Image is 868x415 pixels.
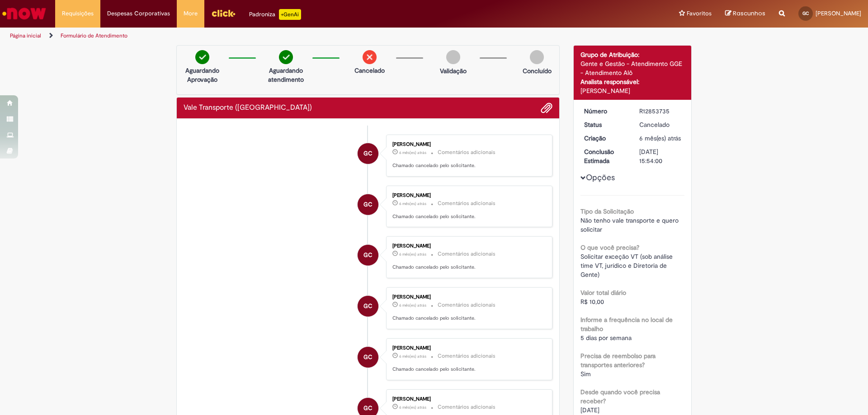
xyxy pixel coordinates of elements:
[438,352,495,360] small: Comentários adicionais
[399,354,426,359] span: 6 mês(es) atrás
[184,104,312,112] h2: Vale Transporte (VT) Histórico de tíquete
[354,66,385,75] p: Cancelado
[399,252,426,257] time: 03/04/2025 11:57:30
[438,200,495,207] small: Comentários adicionais
[399,405,426,410] time: 03/04/2025 11:57:28
[639,134,681,143] div: 26/03/2025 13:11:13
[392,294,543,300] div: [PERSON_NAME]
[392,396,543,402] div: [PERSON_NAME]
[399,150,426,155] time: 03/04/2025 11:57:33
[639,134,681,142] span: 6 mês(es) atrás
[363,244,373,266] span: GC
[279,50,293,64] img: check-circle-green.png
[61,32,127,39] a: Formulário de Atendimento
[580,77,685,86] div: Analista responsável:
[399,201,426,206] time: 03/04/2025 11:57:31
[725,9,765,18] a: Rascunhos
[358,296,378,317] div: Giovanna Candido
[816,9,861,17] span: [PERSON_NAME]
[279,9,301,20] p: +GenAi
[107,9,170,18] span: Despesas Corporativas
[523,66,552,75] p: Concluído
[249,9,301,20] div: Padroniza
[392,213,543,220] p: Chamado cancelado pelo solicitante.
[62,9,94,18] span: Requisições
[580,243,639,252] b: O que você precisa?
[392,345,543,351] div: [PERSON_NAME]
[580,50,685,59] div: Grupo de Atribuição:
[358,143,378,164] div: Giovanna Candido
[399,303,426,308] time: 03/04/2025 11:57:30
[530,50,544,64] img: img-circle-grey.png
[639,120,681,129] div: Cancelado
[392,366,543,373] p: Chamado cancelado pelo solicitante.
[446,50,460,64] img: img-circle-grey.png
[392,243,543,249] div: [PERSON_NAME]
[580,388,660,405] b: Desde quando você precisa receber?
[733,9,765,18] span: Rascunhos
[580,216,680,233] span: Não tenho vale transporte e quero solicitar
[184,9,198,18] span: More
[399,303,426,308] span: 6 mês(es) atrás
[639,134,681,142] time: 26/03/2025 13:11:13
[687,9,712,18] span: Favoritos
[392,264,543,271] p: Chamado cancelado pelo solicitante.
[580,352,656,369] b: Precisa de reembolso para transportes anteriores?
[580,334,632,342] span: 5 dias por semana
[438,149,495,156] small: Comentários adicionais
[363,143,373,164] span: GC
[580,59,685,77] div: Gente e Gestão - Atendimento GGE - Atendimento Alô
[399,201,426,206] span: 6 mês(es) atrás
[392,315,543,322] p: Chamado cancelado pelo solicitante.
[399,405,426,410] span: 6 mês(es) atrás
[802,10,809,16] span: GC
[392,142,543,147] div: [PERSON_NAME]
[580,298,604,306] span: R$ 10,00
[7,28,572,44] ul: Trilhas de página
[639,147,681,165] div: [DATE] 15:54:00
[577,134,633,143] dt: Criação
[580,370,591,378] span: Sim
[580,406,599,414] span: [DATE]
[363,194,373,215] span: GC
[541,102,552,114] button: Adicionar anexos
[1,5,47,23] img: ServiceNow
[580,207,634,215] b: Tipo da Solicitação
[180,66,224,84] p: Aguardando Aprovação
[363,50,377,64] img: remove.png
[438,250,495,258] small: Comentários adicionais
[577,120,633,129] dt: Status
[392,193,543,198] div: [PERSON_NAME]
[580,316,673,333] b: Informe a frequência no local de trabalho
[10,32,41,39] a: Página inicial
[440,66,467,75] p: Validação
[580,252,675,279] span: Solicitar exceção VT (sob análise time VT, jurídico e Diretoria de Gente)
[399,252,426,257] span: 6 mês(es) atrás
[580,289,626,297] b: Valor total diário
[392,162,543,169] p: Chamado cancelado pelo solicitante.
[211,6,236,20] img: click_logo_yellow_360x200.png
[639,107,681,116] div: R12853735
[399,150,426,155] span: 6 mês(es) atrás
[264,66,308,84] p: Aguardando atendimento
[577,107,633,116] dt: Número
[358,245,378,266] div: Giovanna Candido
[363,346,373,368] span: GC
[358,347,378,368] div: Giovanna Candido
[580,86,685,95] div: [PERSON_NAME]
[577,147,633,165] dt: Conclusão Estimada
[438,403,495,411] small: Comentários adicionais
[363,295,373,317] span: GC
[358,194,378,215] div: Giovanna Candido
[438,301,495,309] small: Comentários adicionais
[195,50,209,64] img: check-circle-green.png
[399,354,426,359] time: 03/04/2025 11:57:29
